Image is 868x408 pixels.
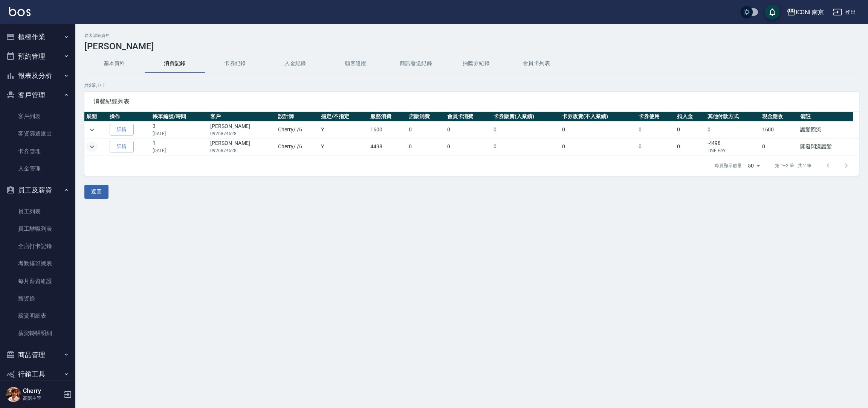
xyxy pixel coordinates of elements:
button: 櫃檯作業 [3,27,72,47]
td: Y [319,122,368,138]
td: 0 [706,122,760,138]
button: expand row [86,141,98,152]
td: Y [319,139,368,155]
p: [DATE] [153,130,206,137]
th: 店販消費 [407,112,445,122]
h2: 顧客詳細資料 [84,33,859,38]
td: 0 [675,122,705,138]
p: 0926874628 [210,130,274,137]
td: 0 [492,139,560,155]
button: 客戶管理 [3,85,72,105]
td: 0 [560,122,637,138]
td: 3 [151,122,208,138]
p: [DATE] [153,147,206,154]
button: 員工及薪資 [3,180,72,200]
td: 0 [407,122,445,138]
td: 1600 [760,122,799,138]
button: 會員卡列表 [506,55,567,73]
button: save [765,5,780,20]
a: 員工離職列表 [3,220,72,237]
button: 返回 [84,185,108,199]
th: 備註 [798,112,853,122]
th: 卡券販賣(入業績) [492,112,560,122]
td: 1600 [368,122,407,138]
a: 卡券管理 [3,143,72,160]
td: Cherry / /6 [276,139,319,155]
div: 50 [745,155,763,176]
h5: Cherry [23,387,61,395]
p: 每頁顯示數量 [715,162,742,169]
a: 全店打卡記錄 [3,237,72,255]
button: 顧客追蹤 [325,55,386,73]
td: 0 [492,122,560,138]
th: 卡券使用 [637,112,675,122]
td: 0 [637,139,675,155]
a: 薪資轉帳明細 [3,324,72,342]
a: 詳情 [110,141,134,152]
td: [PERSON_NAME] [208,122,276,138]
td: 0 [445,139,492,155]
a: 薪資條 [3,290,72,307]
th: 設計師 [276,112,319,122]
td: -4498 [706,139,760,155]
button: 行銷工具 [3,364,72,384]
button: 商品管理 [3,345,72,365]
td: 0 [637,122,675,138]
p: 共 2 筆, 1 / 1 [84,82,859,89]
p: 高階主管 [23,395,61,402]
th: 其他付款方式 [706,112,760,122]
button: 抽獎券紀錄 [446,55,506,73]
td: [PERSON_NAME] [208,139,276,155]
button: expand row [86,124,98,135]
td: 0 [760,139,799,155]
td: 0 [560,139,637,155]
td: Cherry / /6 [276,122,319,138]
td: 護髮回流 [798,122,853,138]
th: 服務消費 [368,112,407,122]
button: 消費記錄 [145,55,205,73]
th: 卡券販賣(不入業績) [560,112,637,122]
a: 考勤排班總表 [3,255,72,272]
th: 展開 [84,112,108,122]
button: 入金紀錄 [265,55,325,73]
td: 0 [445,122,492,138]
td: 0 [675,139,705,155]
th: 客戶 [208,112,276,122]
button: ICONI 南京 [784,5,827,20]
p: 第 1–2 筆 共 2 筆 [775,162,811,169]
button: 預約管理 [3,47,72,66]
a: 每月薪資維護 [3,273,72,290]
button: 基本資料 [84,55,145,73]
th: 帳單編號/時間 [151,112,208,122]
td: 4498 [368,139,407,155]
button: 簡訊發送紀錄 [386,55,446,73]
h3: [PERSON_NAME] [84,41,859,52]
img: Person [6,387,21,402]
div: ICONI 南京 [796,8,824,17]
button: 報表及分析 [3,66,72,85]
p: 0926874628 [210,147,274,154]
th: 指定/不指定 [319,112,368,122]
th: 會員卡消費 [445,112,492,122]
a: 入金管理 [3,160,72,177]
td: 1 [151,139,208,155]
a: 詳情 [110,124,134,135]
td: 0 [407,139,445,155]
a: 客戶列表 [3,108,72,125]
button: 登出 [830,5,859,19]
th: 扣入金 [675,112,705,122]
th: 操作 [108,112,151,122]
p: LINE PAY [708,147,758,154]
img: Logo [9,7,31,16]
a: 薪資明細表 [3,307,72,324]
a: 員工列表 [3,203,72,220]
th: 現金應收 [760,112,799,122]
a: 客資篩選匯出 [3,125,72,142]
td: 開發閃漾護髮 [798,139,853,155]
span: 消費紀錄列表 [93,98,850,105]
button: 卡券紀錄 [205,55,265,73]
